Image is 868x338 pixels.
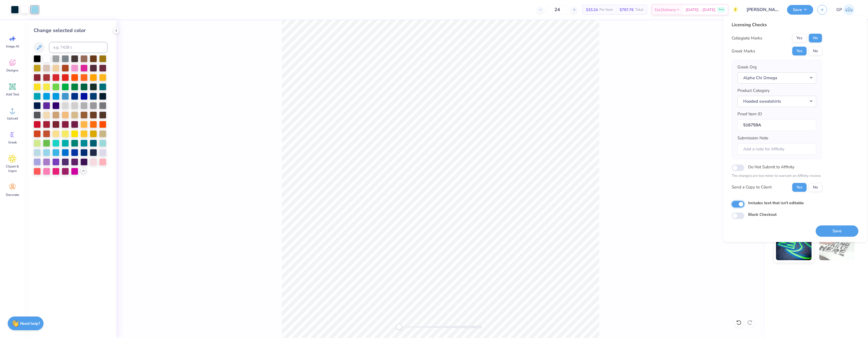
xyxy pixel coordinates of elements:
[816,225,858,237] button: Save
[836,7,842,13] span: GP
[686,7,715,13] span: [DATE] - [DATE]
[396,324,402,330] div: Accessibility label
[792,47,807,55] button: Yes
[748,163,794,171] label: Do Not Submit to Affinity
[834,4,857,15] a: GP
[599,7,613,13] span: Per Item
[792,183,807,192] button: Yes
[792,34,807,42] button: Yes
[732,184,772,190] div: Send a Copy to Client
[737,135,768,141] label: Submission Note
[787,5,813,15] button: Save
[737,64,757,70] label: Greek Org
[819,233,855,260] img: Water based Ink
[655,7,676,13] span: Est. Delivery
[3,164,21,173] span: Clipart & logos
[737,72,816,84] button: Alpha Chi Omega
[49,42,107,53] input: e.g. 7428 c
[737,96,816,107] button: Hooded sweatshirts
[737,111,762,117] label: Proof Item ID
[620,7,634,13] span: $797.76
[20,321,40,326] strong: Need help?
[6,44,19,49] span: Image AI
[732,35,762,41] div: Collegiate Marks
[586,7,598,13] span: $33.24
[843,4,855,15] img: Germaine Penalosa
[6,92,19,97] span: Add Text
[719,8,724,12] span: Free
[809,47,822,55] button: No
[748,200,804,206] label: Includes text that isn't editable
[6,68,18,73] span: Designs
[34,27,107,34] div: Change selected color
[732,173,822,179] p: The changes are too minor to warrant an Affinity review.
[8,140,17,145] span: Greek
[732,48,755,54] div: Greek Marks
[547,5,568,15] input: – –
[7,116,18,121] span: Upload
[809,34,822,42] button: No
[748,212,777,217] label: Block Checkout
[809,183,822,192] button: No
[6,193,19,197] span: Decorate
[737,87,770,94] label: Product Category
[742,4,783,15] input: Untitled Design
[776,233,812,260] img: Glow in the Dark Ink
[635,7,643,13] span: Total
[732,22,822,28] div: Licensing Checks
[737,143,816,155] input: Add a note for Affinity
